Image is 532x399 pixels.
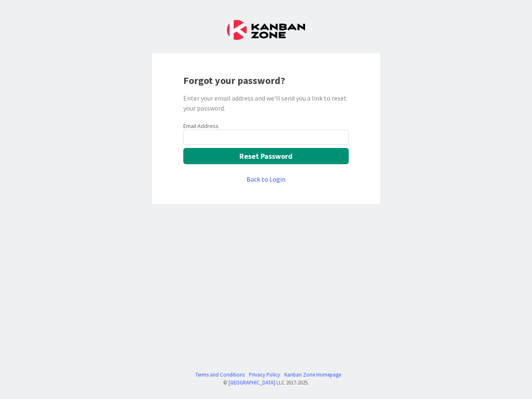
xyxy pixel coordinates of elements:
[249,371,280,379] a: Privacy Policy
[284,371,341,379] a: Kanban Zone Homepage
[183,122,219,130] label: Email Address
[183,74,285,87] b: Forgot your password?
[191,379,341,387] div: © LLC 2017- 2025 .
[229,379,275,386] a: [GEOGRAPHIC_DATA]
[246,174,286,184] a: Back to Login
[183,148,349,164] button: Reset Password
[183,93,349,113] div: Enter your email address and we’ll send you a link to reset your password.
[195,371,245,379] a: Terms and Conditions
[227,20,305,40] img: Kanban Zone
